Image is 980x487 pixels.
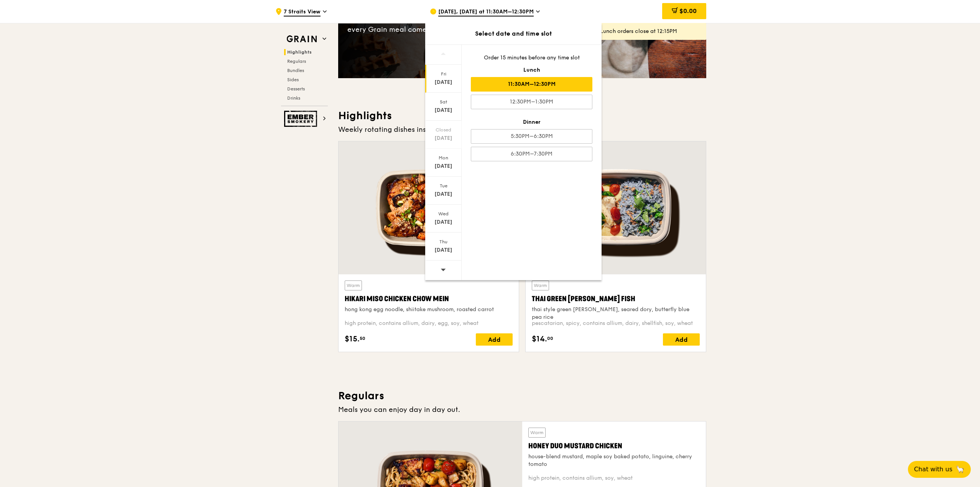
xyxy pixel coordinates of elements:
[471,54,592,62] div: Order 15 minutes before any time slot
[284,111,319,127] img: Ember Smokery web logo
[532,320,700,327] div: pescatarian, spicy, contains allium, dairy, shellfish, soy, wheat
[287,59,306,64] span: Regulars
[284,32,319,46] img: Grain web logo
[345,333,360,345] span: $15.
[532,333,547,345] span: $14.
[426,155,460,161] div: Mon
[426,107,460,114] div: [DATE]
[426,71,460,77] div: Fri
[426,218,460,226] div: [DATE]
[287,49,312,55] span: Highlights
[600,28,700,35] div: Lunch orders close at 12:15PM
[528,441,700,451] div: Honey Duo Mustard Chicken
[532,306,700,321] div: thai style green [PERSON_NAME], seared dory, butterfly blue pea rice
[287,86,305,92] span: Desserts
[426,162,460,170] div: [DATE]
[345,294,513,304] div: Hikari Miso Chicken Chow Mein
[908,461,971,478] button: Chat with us🦙
[471,129,592,144] div: 5:30PM–6:30PM
[345,306,513,313] div: hong kong egg noodle, shiitake mushroom, roasted carrot
[287,77,299,82] span: Sides
[914,465,952,474] span: Chat with us
[338,124,706,135] div: Weekly rotating dishes inspired by flavours from around the world.
[360,335,365,341] span: 50
[426,134,460,142] div: [DATE]
[338,404,706,415] div: Meals you can enjoy day in day out.
[471,147,592,161] div: 6:30PM–7:30PM
[287,95,300,101] span: Drinks
[425,29,602,38] div: Select date and time slot
[338,109,706,123] h3: Highlights
[471,77,592,92] div: 11:30AM–12:30PM
[476,333,513,346] div: Add
[426,190,460,198] div: [DATE]
[345,320,513,327] div: high protein, contains allium, dairy, egg, soy, wheat
[532,280,549,290] div: Warm
[338,389,706,403] h3: Regulars
[955,465,965,474] span: 🦙
[284,8,321,16] span: 7 Straits View
[426,99,460,105] div: Sat
[426,246,460,254] div: [DATE]
[426,211,460,217] div: Wed
[528,474,700,482] div: high protein, contains allium, soy, wheat
[287,68,304,73] span: Bundles
[426,127,460,133] div: Closed
[426,183,460,189] div: Tue
[528,453,700,468] div: house-blend mustard, maple soy baked potato, linguine, cherry tomato
[471,118,592,126] div: Dinner
[438,8,534,16] span: [DATE], [DATE] at 11:30AM–12:30PM
[547,335,553,341] span: 00
[471,95,592,109] div: 12:30PM–1:30PM
[679,7,697,15] span: $0.00
[426,239,460,245] div: Thu
[345,280,362,290] div: Warm
[532,294,700,304] div: Thai Green [PERSON_NAME] Fish
[426,79,460,86] div: [DATE]
[528,428,546,438] div: Warm
[663,333,700,346] div: Add
[471,66,592,74] div: Lunch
